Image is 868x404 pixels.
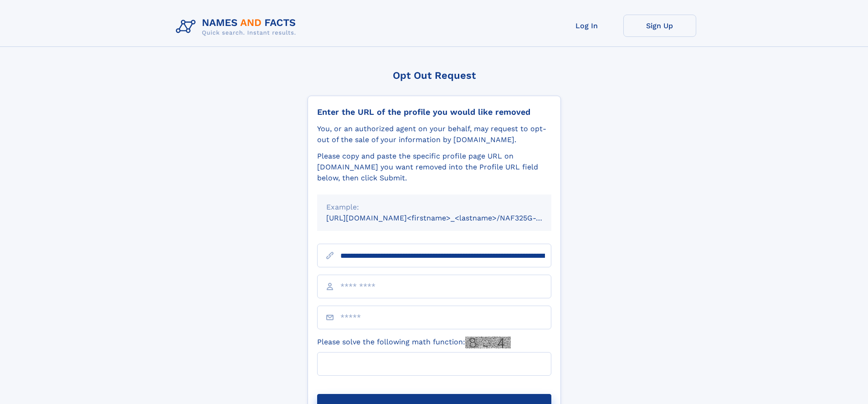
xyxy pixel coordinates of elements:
[317,151,551,184] div: Please copy and paste the specific profile page URL on [DOMAIN_NAME] you want removed into the Pr...
[308,70,561,81] div: Opt Out Request
[326,202,542,213] div: Example:
[550,15,623,37] a: Log In
[317,107,551,117] div: Enter the URL of the profile you would like removed
[317,337,511,348] label: Please solve the following math function:
[623,15,696,37] a: Sign Up
[172,15,303,39] img: Logo Names and Facts
[326,214,569,222] small: [URL][DOMAIN_NAME]<firstname>_<lastname>/NAF325G-xxxxxxxx
[317,123,551,145] div: You, or an authorized agent on your behalf, may request to opt-out of the sale of your informatio...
